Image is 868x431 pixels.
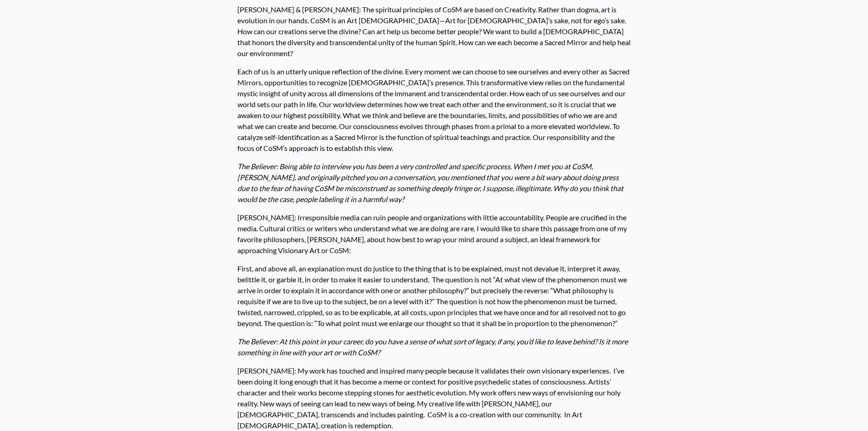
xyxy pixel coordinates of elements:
p: Each of us is an utterly unique reflection of the divine. Every moment we can choose to see ourse... [237,62,631,157]
p: First, and above all, an explanation must do justice to the thing that is to be explained, must n... [237,260,631,332]
p: [PERSON_NAME]: Irresponsible media can ruin people and organizations with little accountability. ... [237,208,631,260]
em: The Believer: At this point in your career, do you have a sense of what sort of legacy, if any, y... [237,337,628,357]
p: [PERSON_NAME] & [PERSON_NAME]: The spiritual principles of CoSM are based on Creativity. Rather t... [237,0,631,62]
em: The Believer: Being able to interview you has been a very controlled and specific process. When I... [237,162,623,203]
